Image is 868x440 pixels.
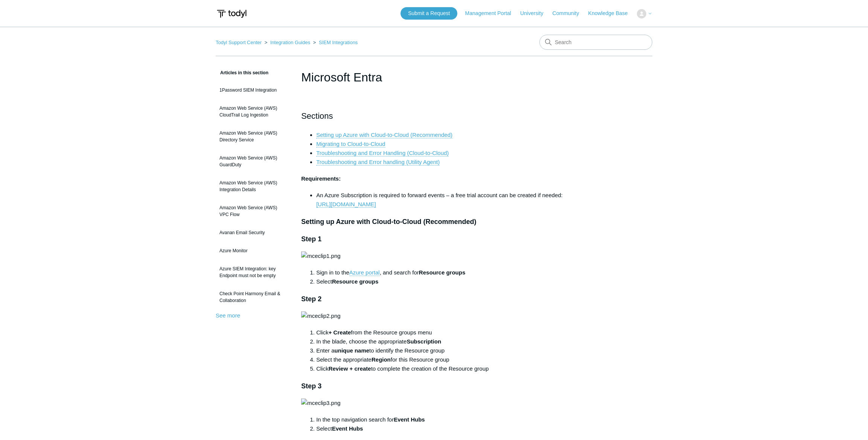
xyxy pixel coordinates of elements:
a: University [520,9,551,17]
h3: Step 3 [301,381,567,392]
li: In the blade, choose the appropriate [316,337,567,346]
strong: Resource groups [419,269,465,276]
a: See more [216,312,240,319]
li: Select [316,277,567,286]
strong: + Create [329,329,351,336]
strong: Region [372,356,391,363]
a: Amazon Web Service (AWS) GuardDuty [216,151,290,172]
img: mceclip3.png [301,399,340,408]
a: 1Password SIEM Integration [216,83,290,97]
a: [URL][DOMAIN_NAME] [316,201,376,208]
a: Submit a Request [400,7,457,20]
li: Sign in to the , and search for [316,268,567,277]
a: SIEM Integrations [319,40,358,45]
a: Integration Guides [270,40,310,45]
li: Enter a to identify the Resource group [316,346,567,355]
strong: Event Hubs [332,425,363,432]
a: Amazon Web Service (AWS) Integration Details [216,176,290,197]
strong: Requirements: [301,175,341,182]
a: Troubleshooting and Error handling (Utility Agent) [316,159,440,166]
h1: Microsoft Entra [301,68,567,86]
a: Amazon Web Service (AWS) VPC Flow [216,201,290,222]
li: Todyl Support Center [216,40,263,45]
a: Todyl Support Center [216,40,262,45]
a: Avanan Email Security [216,225,290,240]
a: Check Point Harmony Email & Collaboration [216,287,290,308]
li: In the top navigation search for [316,415,567,424]
a: Management Portal [465,9,519,17]
img: mceclip2.png [301,311,340,320]
a: Setting up Azure with Cloud-to-Cloud (Recommended) [316,132,452,138]
h3: Step 2 [301,294,567,305]
li: Integration Guides [263,40,312,45]
li: SIEM Integrations [312,40,358,45]
a: Migrating to Cloud-to-Cloud [316,141,385,147]
strong: Review + create [329,365,371,372]
a: Azure portal [349,269,380,276]
a: Troubleshooting and Error Handling (Cloud-to-Cloud) [316,150,449,156]
input: Search [539,35,652,50]
a: Amazon Web Service (AWS) Directory Service [216,126,290,147]
h2: Sections [301,109,567,123]
a: Knowledge Base [588,9,635,17]
span: Articles in this section [216,70,268,75]
img: mceclip1.png [301,251,340,261]
li: An Azure Subscription is required to forward events – a free trial account can be created if needed: [316,191,567,209]
img: Todyl Support Center Help Center home page [216,7,248,21]
li: Select [316,424,567,433]
a: Azure Monitor [216,244,290,258]
h3: Setting up Azure with Cloud-to-Cloud (Recommended) [301,216,567,227]
li: Click from the Resource groups menu [316,328,567,337]
a: Azure SIEM Integration: key Endpoint must not be empty [216,262,290,283]
li: Click to complete the creation of the Resource group [316,364,567,373]
strong: Subscription [407,338,441,345]
strong: unique name [335,347,370,354]
a: Community [553,9,587,17]
strong: Event Hubs [394,416,425,423]
h3: Step 1 [301,234,567,245]
li: Select the appropriate for this Resource group [316,355,567,364]
a: Amazon Web Service (AWS) CloudTrail Log Ingestion [216,101,290,122]
strong: Resource groups [332,278,378,285]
